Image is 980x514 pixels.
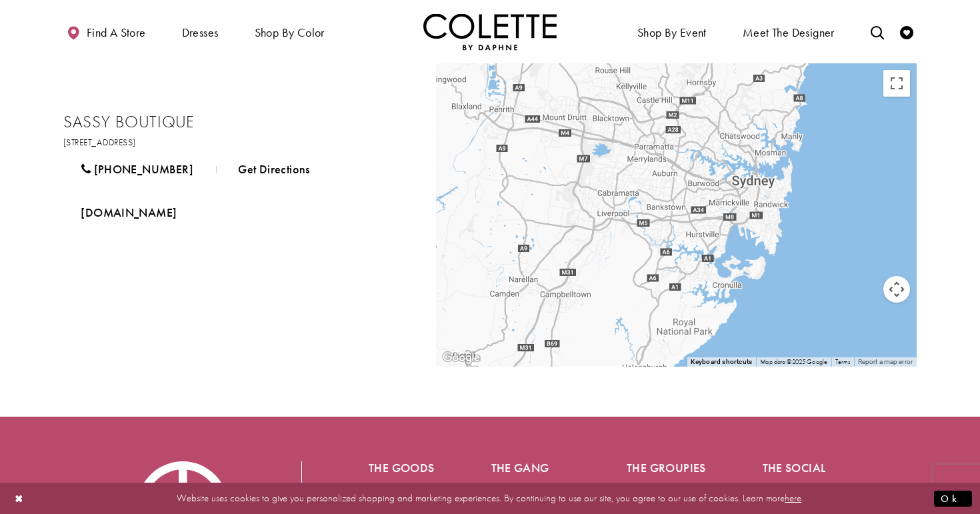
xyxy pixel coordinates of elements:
img: Google [439,349,483,367]
span: Shop By Event [634,13,710,50]
h5: The groupies [627,461,709,475]
h5: The gang [491,461,574,475]
span: Get Directions [238,161,309,177]
span: [PHONE_NUMBER] [94,161,193,177]
a: [PHONE_NUMBER] [63,153,211,186]
a: here [785,491,801,505]
button: Keyboard shortcuts [691,357,752,367]
a: Opens in new tab [63,196,194,229]
p: Website uses cookies to give you personalized shopping and marketing experiences. By continuing t... [96,489,884,507]
h2: Sassy Boutique [63,112,410,132]
span: Shop By Event [637,26,707,39]
div: Map with Store locations [436,63,917,367]
a: Toggle search [867,13,887,50]
a: Find a store [63,13,149,50]
span: Map data ©2025 Google [760,357,827,366]
button: Toggle fullscreen view [883,70,910,97]
span: Dresses [179,13,222,50]
button: Map camera controls [883,276,910,303]
a: Opens in new tab [63,136,136,148]
h5: The social [763,461,845,475]
h5: The goods [369,461,438,475]
span: Meet the designer [743,26,835,39]
a: Check Wishlist [897,13,917,50]
img: Colette by Daphne [423,13,557,50]
a: Report a map error [858,358,913,365]
a: Click to see this area on Google Maps [439,349,483,367]
span: Shop by color [251,13,328,50]
span: [STREET_ADDRESS] [63,136,136,148]
button: Close Dialog [8,487,31,510]
span: Dresses [182,26,219,39]
button: Submit Dialog [934,490,972,507]
a: Visit Home Page [423,13,557,50]
a: Get Directions [221,153,327,186]
a: Terms (opens in new tab) [835,357,850,366]
span: [DOMAIN_NAME] [81,205,177,220]
span: Find a store [87,26,146,39]
a: Meet the designer [739,13,838,50]
span: Shop by color [255,26,325,39]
